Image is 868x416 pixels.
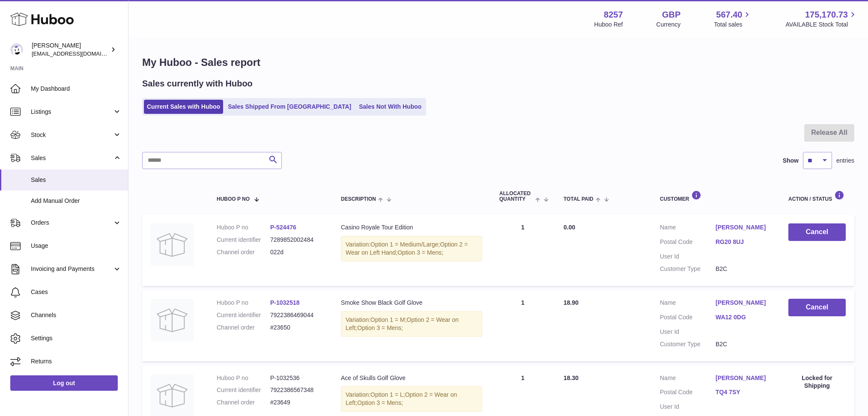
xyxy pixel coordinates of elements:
dt: Name [660,299,716,309]
span: 18.30 [564,374,579,381]
div: Variation: [341,236,482,261]
a: 175,170.73 AVAILABLE Stock Total [785,9,858,29]
dt: Huboo P no [217,299,270,307]
a: Current Sales with Huboo [144,100,223,114]
dt: Channel order [217,248,270,256]
span: ALLOCATED Quantity [499,191,533,202]
td: 1 [491,215,555,286]
dd: 7922386567348 [270,386,324,394]
dt: Current identifier [217,311,270,319]
div: Ace of Skulls Golf Glove [341,374,482,382]
dt: Postal Code [660,238,716,248]
dt: Current identifier [217,386,270,394]
div: Action / Status [788,190,846,202]
a: P-1032518 [270,299,300,306]
div: Variation: [341,386,482,412]
dd: #23649 [270,398,324,407]
span: Sales [31,176,122,184]
dd: P-1032536 [270,374,324,382]
span: Listings [31,108,113,116]
a: Sales Shipped From [GEOGRAPHIC_DATA] [225,100,354,114]
dt: Name [660,223,716,234]
dd: #23650 [270,324,324,332]
dt: User Id [660,253,716,261]
div: Locked for Shipping [788,374,846,390]
dd: B2C [716,265,771,273]
label: Show [783,157,799,165]
span: Option 3 = Mens; [357,399,403,406]
dd: 7289852002484 [270,236,324,244]
span: Option 1 = L; [370,391,405,398]
dt: Postal Code [660,313,716,324]
img: no-photo.jpg [151,223,194,266]
dt: Postal Code [660,388,716,398]
dt: Huboo P no [217,223,270,232]
a: 567.40 Total sales [714,9,752,29]
strong: 8257 [604,9,623,21]
div: Smoke Show Black Golf Glove [341,299,482,307]
div: Currency [656,21,681,29]
dd: B2C [716,340,771,348]
span: Stock [31,131,113,139]
span: Channels [31,311,122,319]
img: no-photo.jpg [151,299,194,342]
a: [PERSON_NAME] [716,299,771,307]
span: Huboo P no [217,196,250,202]
span: AVAILABLE Stock Total [785,21,858,29]
dt: Huboo P no [217,374,270,382]
span: [EMAIL_ADDRESS][DOMAIN_NAME] [32,50,126,57]
span: Invoicing and Payments [31,265,113,273]
div: Huboo Ref [594,21,623,29]
span: Cases [31,288,122,296]
a: [PERSON_NAME] [716,223,771,232]
a: Sales Not With Huboo [356,100,424,114]
a: RG20 8UJ [716,238,771,246]
span: Add Manual Order [31,197,122,205]
div: Variation: [341,311,482,337]
dt: Channel order [217,324,270,332]
h2: Sales currently with Huboo [142,78,253,89]
a: Log out [10,375,118,391]
strong: GBP [662,9,680,21]
span: Option 3 = Mens; [357,324,403,331]
span: My Dashboard [31,85,122,93]
dt: Customer Type [660,265,716,273]
dt: Customer Type [660,340,716,348]
span: Option 1 = Medium/Large; [370,241,440,248]
dt: User Id [660,328,716,336]
h1: My Huboo - Sales report [142,56,854,69]
span: 18.90 [564,299,579,306]
dd: 022d [270,248,324,256]
dt: User Id [660,403,716,411]
button: Cancel [788,299,846,316]
span: entries [836,157,854,165]
div: [PERSON_NAME] [32,42,109,58]
a: TQ4 7SY [716,388,771,396]
img: don@skinsgolf.com [10,43,23,56]
span: Settings [31,334,122,342]
dt: Channel order [217,398,270,407]
span: Usage [31,242,122,250]
span: 567.40 [716,9,742,21]
dt: Name [660,374,716,384]
span: Description [341,196,376,202]
button: Cancel [788,223,846,241]
span: 0.00 [564,224,575,231]
span: Orders [31,219,113,227]
a: P-524476 [270,224,296,231]
dd: 7922386469044 [270,311,324,319]
div: Customer [660,190,771,202]
span: Option 3 = Mens; [397,249,443,256]
div: Casino Royale Tour Edition [341,223,482,232]
span: 175,170.73 [805,9,848,21]
span: Returns [31,357,122,365]
span: Total sales [714,21,752,29]
span: Sales [31,154,113,162]
span: Option 1 = M; [370,316,406,323]
td: 1 [491,290,555,361]
span: Total paid [564,196,594,202]
span: Option 2 = Wear on Left; [346,316,459,331]
a: [PERSON_NAME] [716,374,771,382]
dt: Current identifier [217,236,270,244]
a: WA12 0DG [716,313,771,321]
